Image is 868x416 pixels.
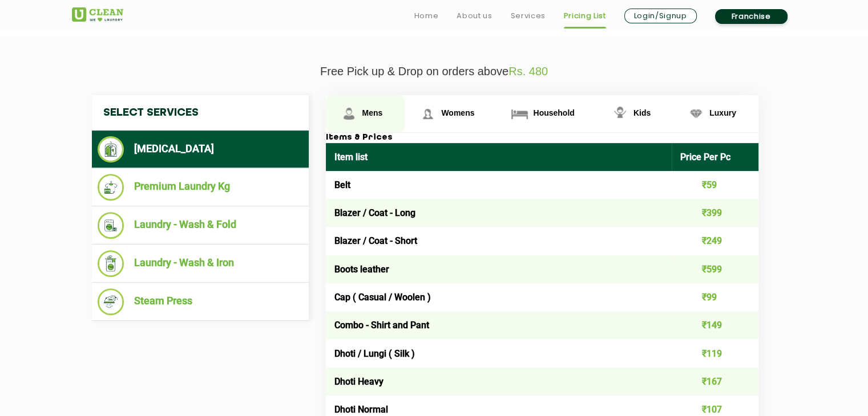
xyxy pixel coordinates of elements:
p: Free Pick up & Drop on orders above [72,65,797,78]
img: Laundry - Wash & Fold [98,212,124,239]
td: ₹119 [672,339,758,367]
th: Item list [326,143,672,171]
td: ₹99 [672,283,758,311]
td: Boots leather [326,255,672,283]
img: Womens [418,104,438,124]
img: Laundry - Wash & Iron [98,250,124,277]
span: Mens [362,108,383,117]
img: Mens [339,104,359,124]
img: Steam Press [98,288,124,315]
li: Steam Press [98,288,303,315]
a: Pricing List [564,9,606,23]
a: Services [510,9,545,23]
td: ₹599 [672,255,758,283]
td: Blazer / Coat - Long [326,199,672,227]
img: Premium Laundry Kg [98,174,124,201]
span: Kids [633,108,651,117]
td: ₹249 [672,227,758,255]
a: Home [414,9,439,23]
td: ₹399 [672,199,758,227]
td: Belt [326,171,672,199]
li: [MEDICAL_DATA] [98,136,303,162]
td: Blazer / Coat - Short [326,227,672,255]
li: Laundry - Wash & Fold [98,212,303,239]
span: Household [533,108,574,117]
img: Luxury [686,104,706,124]
h4: Select Services [92,95,309,130]
td: Dhoti / Lungi ( Silk ) [326,339,672,367]
td: Combo - Shirt and Pant [326,311,672,339]
td: Dhoti Heavy [326,368,672,395]
span: Womens [441,108,474,117]
a: Franchise [715,9,788,24]
li: Laundry - Wash & Iron [98,250,303,277]
span: Luxury [709,108,736,117]
td: ₹59 [672,171,758,199]
td: ₹167 [672,368,758,395]
a: Login/Signup [624,9,697,23]
span: Rs. 480 [508,65,548,78]
img: Kids [610,104,630,124]
a: About us [457,9,492,23]
img: UClean Laundry and Dry Cleaning [72,7,123,22]
td: Cap ( Casual / Woolen ) [326,283,672,311]
th: Price Per Pc [672,143,758,171]
td: ₹149 [672,311,758,339]
img: Household [510,104,530,124]
img: Dry Cleaning [98,136,124,162]
li: Premium Laundry Kg [98,174,303,201]
h3: Items & Prices [326,133,758,143]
